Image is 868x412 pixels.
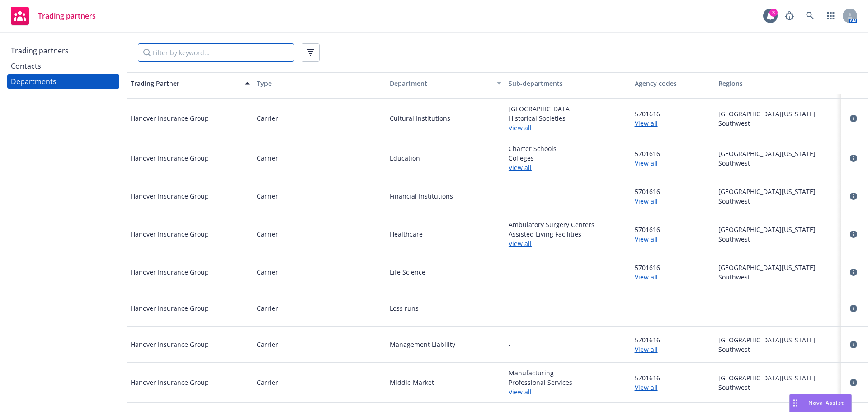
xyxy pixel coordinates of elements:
[718,225,837,234] span: [GEOGRAPHIC_DATA][US_STATE]
[848,303,859,314] a: circleInformation
[848,113,859,124] a: circleInformation
[390,340,501,349] span: Management Liability
[11,74,57,89] div: Departments
[257,79,376,88] div: Type
[509,220,627,229] span: Ambulatory Surgery Centers
[780,7,798,25] a: Report a Bug
[257,378,278,387] span: Carrier
[635,187,712,196] span: 5701616
[635,303,637,313] span: -
[635,345,712,354] a: View all
[848,191,859,202] a: circleInformation
[635,79,712,88] div: Agency codes
[718,109,837,118] span: [GEOGRAPHIC_DATA][US_STATE]
[131,303,209,313] span: Hanover Insurance Group
[635,272,712,282] a: View all
[11,43,69,58] div: Trading partners
[718,158,837,168] span: Southwest
[379,72,505,94] button: Department
[257,340,278,349] span: Carrier
[635,383,712,392] a: View all
[635,234,712,244] a: View all
[718,335,837,345] span: [GEOGRAPHIC_DATA][US_STATE]
[390,303,501,313] span: Loss runs
[257,153,278,163] span: Carrier
[390,378,501,387] span: Middle Market
[131,153,209,163] span: Hanover Insurance Group
[509,191,511,201] span: -
[7,59,119,73] a: Contacts
[138,43,294,62] input: Filter by keyword...
[131,79,240,88] div: Trading Partner
[131,191,209,201] span: Hanover Insurance Group
[509,144,627,153] span: Charter Schools
[718,263,837,272] span: [GEOGRAPHIC_DATA][US_STATE]
[635,263,712,272] span: 5701616
[382,79,491,88] div: Department
[848,339,859,350] a: circleInformation
[635,335,712,345] span: 5701616
[509,104,627,114] span: [GEOGRAPHIC_DATA]
[257,114,278,123] span: Carrier
[390,229,501,239] span: Healthcare
[131,114,209,123] span: Hanover Insurance Group
[390,267,501,277] span: Life Science
[131,378,209,387] span: Hanover Insurance Group
[257,303,278,313] span: Carrier
[257,267,278,277] span: Carrier
[38,12,96,19] span: Trading partners
[257,229,278,239] span: Carrier
[7,3,99,28] a: Trading partners
[718,187,837,196] span: [GEOGRAPHIC_DATA][US_STATE]
[7,74,119,89] a: Departments
[808,399,844,407] span: Nova Assist
[822,7,840,25] a: Switch app
[131,340,209,349] span: Hanover Insurance Group
[509,114,627,123] span: Historical Societies
[390,191,501,201] span: Financial Institutions
[848,377,859,388] a: circleInformation
[509,239,627,248] a: View all
[253,72,379,94] button: Type
[257,191,278,201] span: Carrier
[509,303,511,313] span: -
[390,114,501,123] span: Cultural Institutions
[718,345,837,354] span: Southwest
[635,109,712,118] span: 5701616
[131,267,209,277] span: Hanover Insurance Group
[848,153,859,164] a: circleInformation
[635,196,712,206] a: View all
[509,368,627,378] span: Manufacturing
[718,303,837,313] span: -
[635,149,712,158] span: 5701616
[509,229,627,239] span: Assisted Living Facilities
[635,373,712,383] span: 5701616
[509,378,627,387] span: Professional Services
[769,9,778,17] div: 3
[11,59,41,73] div: Contacts
[848,267,859,278] a: circleInformation
[718,118,837,128] span: Southwest
[127,72,253,94] button: Trading Partner
[509,163,627,172] a: View all
[718,272,837,282] span: Southwest
[718,383,837,392] span: Southwest
[509,153,627,163] span: Colleges
[509,79,627,88] div: Sub-departments
[715,72,841,94] button: Regions
[509,267,511,277] span: -
[131,229,209,239] span: Hanover Insurance Group
[631,72,715,94] button: Agency codes
[390,153,501,163] span: Education
[635,118,712,128] a: View all
[509,387,627,397] a: View all
[635,225,712,234] span: 5701616
[801,7,819,25] a: Search
[718,149,837,158] span: [GEOGRAPHIC_DATA][US_STATE]
[718,234,837,244] span: Southwest
[790,394,801,412] div: Drag to move
[7,43,119,58] a: Trading partners
[509,340,511,349] span: -
[635,158,712,168] a: View all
